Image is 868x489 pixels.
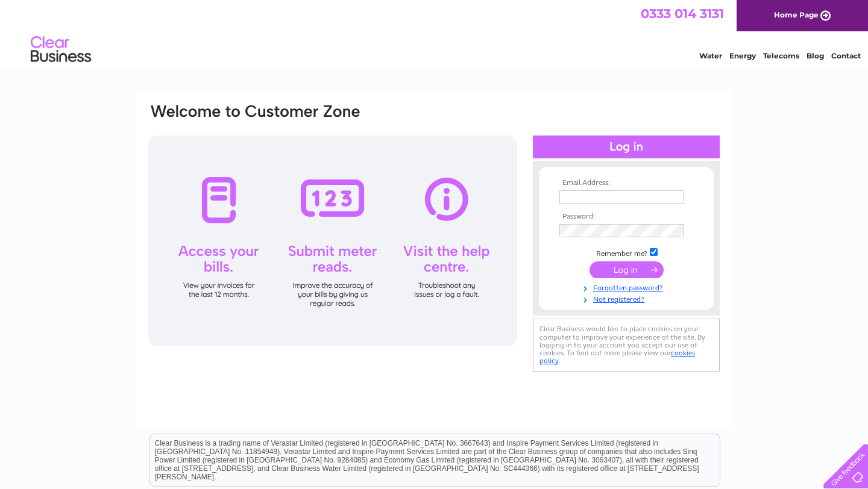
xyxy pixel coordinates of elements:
[807,51,824,60] a: Blog
[641,6,724,21] a: 0333 014 3131
[590,261,664,278] input: Submit
[533,319,720,371] div: Clear Business would like to place cookies on your computer to improve your experience of the sit...
[556,213,696,221] th: Password:
[763,51,799,60] a: Telecoms
[539,349,695,365] a: cookies policy
[559,281,696,293] a: Forgotten password?
[699,51,722,60] a: Water
[729,51,756,60] a: Energy
[831,51,861,60] a: Contact
[559,293,696,304] a: Not registered?
[30,31,92,68] img: logo.png
[150,7,720,58] div: Clear Business is a trading name of Verastar Limited (registered in [GEOGRAPHIC_DATA] No. 3667643...
[556,246,696,258] td: Remember me?
[556,179,696,187] th: Email Address:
